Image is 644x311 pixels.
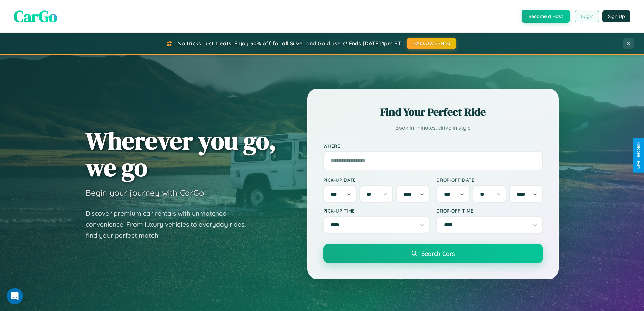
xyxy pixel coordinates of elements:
[86,187,204,198] h3: Begin your journey with CarGo
[323,143,543,149] label: Where
[522,10,570,23] button: Become a Host
[407,38,456,49] button: HALLOWEEN30
[177,40,402,47] span: No tricks, just treats! Enjoy 30% off for all Silver and Gold users! Ends [DATE] 1pm PT.
[323,208,430,214] label: Pick-up Time
[436,177,543,183] label: Drop-off Date
[602,10,630,22] button: Sign Up
[575,10,599,22] button: Login
[323,105,543,119] h2: Find Your Perfect Ride
[323,244,543,263] button: Search Cars
[323,123,543,133] p: Book in minutes, drive in style
[7,288,23,304] iframe: Intercom live chat
[86,127,276,181] h1: Wherever you go, we go
[86,208,255,241] p: Discover premium car rentals with unmatched convenience. From luxury vehicles to everyday rides, ...
[636,142,641,169] div: Give Feedback
[436,208,543,214] label: Drop-off Time
[14,5,57,27] span: CarGo
[323,177,430,183] label: Pick-up Date
[421,250,455,257] span: Search Cars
